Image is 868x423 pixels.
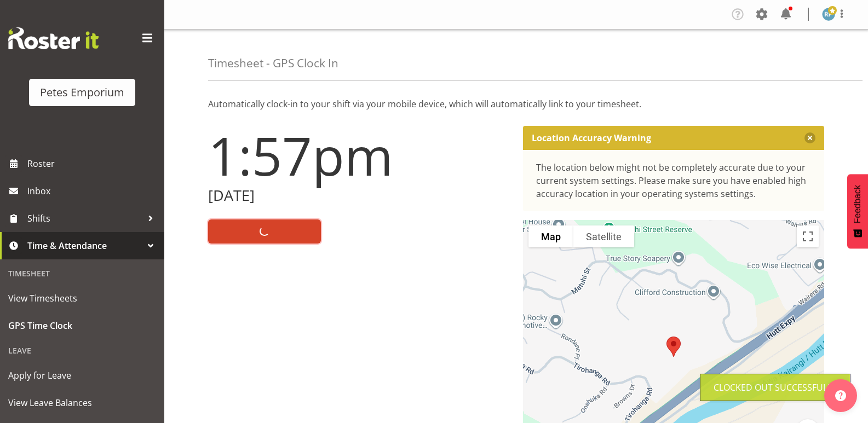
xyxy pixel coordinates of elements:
[27,210,142,227] span: Shifts
[532,132,651,143] p: Location Accuracy Warning
[797,225,819,247] button: Toggle fullscreen view
[8,367,156,384] span: Apply for Leave
[847,174,868,248] button: Feedback - Show survey
[40,84,124,101] div: Petes Emporium
[27,155,159,172] span: Roster
[27,237,142,254] span: Time & Attendance
[208,187,510,204] h2: [DATE]
[573,225,634,247] button: Show satellite imagery
[8,27,99,49] img: Rosterit website logo
[528,225,573,247] button: Show street map
[3,362,162,389] a: Apply for Leave
[8,317,156,334] span: GPS Time Clock
[822,8,835,21] img: reina-puketapu721.jpg
[3,285,162,312] a: View Timesheets
[536,161,812,200] div: The location below might not be completely accurate due to your current system settings. Please m...
[3,312,162,339] a: GPS Time Clock
[8,395,156,411] span: View Leave Balances
[27,183,159,199] span: Inbox
[208,57,338,69] h4: Timesheet - GPS Clock In
[208,126,510,185] h1: 1:57pm
[8,290,156,306] span: View Timesheets
[714,381,837,394] div: Clocked out Successfully
[3,339,162,362] div: Leave
[3,262,162,285] div: Timesheet
[835,390,846,401] img: help-xxl-2.png
[853,185,863,223] span: Feedback
[3,389,162,416] a: View Leave Balances
[208,97,824,111] p: Automatically clock-in to your shift via your mobile device, which will automatically link to you...
[804,132,815,143] button: Close message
